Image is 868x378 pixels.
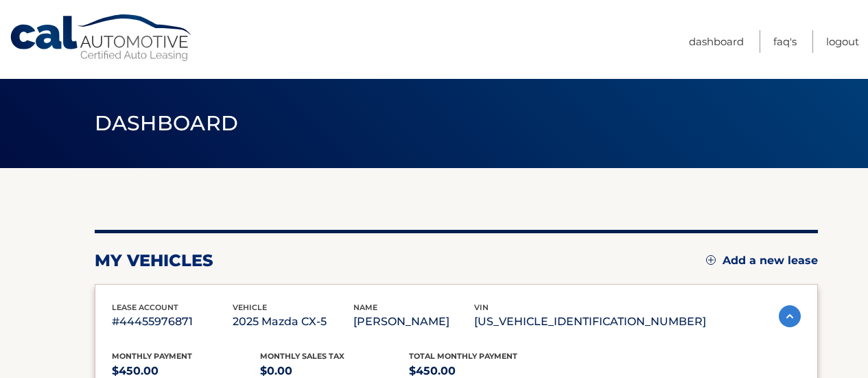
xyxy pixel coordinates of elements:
span: Monthly sales Tax [260,351,344,361]
img: add.svg [706,255,716,265]
span: lease account [112,303,178,312]
span: vin [474,303,489,312]
h2: my vehicles [95,250,213,271]
img: accordion-active.svg [779,305,801,327]
a: FAQ's [773,30,797,53]
span: Dashboard [95,110,239,136]
p: [PERSON_NAME] [353,312,474,331]
p: #44455976871 [112,312,233,331]
span: Monthly Payment [112,351,192,361]
span: name [353,303,377,312]
p: [US_VEHICLE_IDENTIFICATION_NUMBER] [474,312,706,331]
a: Cal Automotive [9,14,194,62]
span: Total Monthly Payment [409,351,517,361]
p: 2025 Mazda CX-5 [233,312,353,331]
a: Add a new lease [706,254,818,268]
a: Logout [826,30,859,53]
span: vehicle [233,303,267,312]
a: Dashboard [689,30,744,53]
